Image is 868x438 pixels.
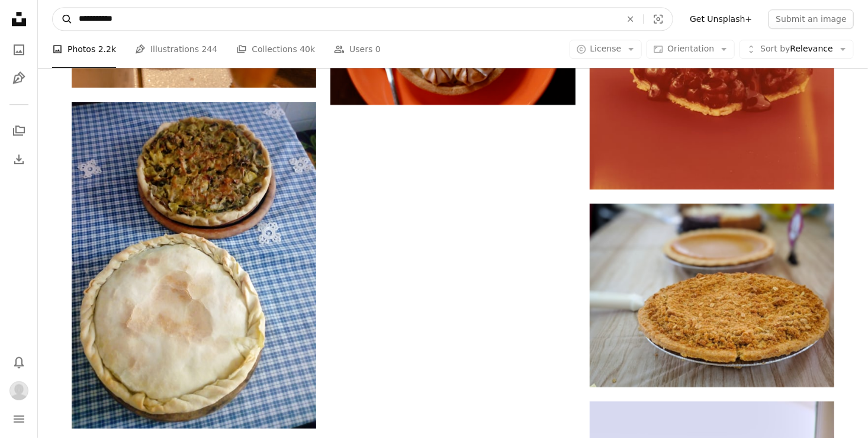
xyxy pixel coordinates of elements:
form: Find visuals sitewide [52,7,673,31]
img: two pies sitting on top of a blue table cloth [72,102,316,428]
span: 244 [202,43,218,56]
img: Avatar of user Eva Acheson [9,381,28,400]
button: Notifications [7,350,31,374]
button: Visual search [644,8,673,30]
a: Get Unsplash+ [683,9,759,28]
button: Clear [618,8,644,30]
a: Illustrations 244 [135,31,217,69]
button: License [570,40,642,59]
a: two pies sitting on top of a blue table cloth [72,260,316,270]
button: Search Unsplash [53,8,73,30]
span: License [590,44,622,54]
span: Orientation [667,44,714,54]
img: pastry on pan [590,204,834,387]
button: Sort byRelevance [740,40,854,59]
button: Orientation [647,40,735,59]
a: pastry on pan [590,289,834,300]
a: Home — Unsplash [7,7,31,33]
button: Submit an image [769,9,854,28]
a: Illustrations [7,66,31,90]
span: Sort by [760,44,790,54]
span: 0 [375,43,381,56]
span: Relevance [760,44,833,56]
a: Download History [7,147,31,171]
a: Collections 40k [236,31,315,69]
span: 40k [300,43,315,56]
a: Users 0 [334,31,381,69]
button: Menu [7,407,31,431]
a: Collections [7,119,31,143]
button: Profile [7,379,31,402]
a: Photos [7,38,31,62]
